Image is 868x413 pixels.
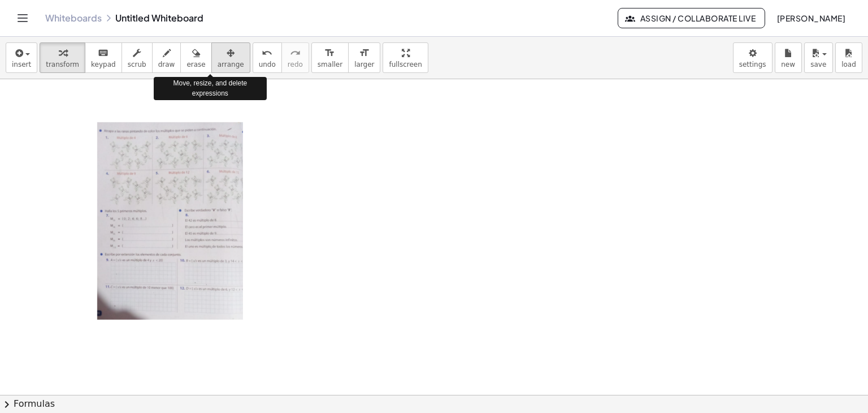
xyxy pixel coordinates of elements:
[804,42,833,73] button: save
[46,61,79,68] span: transform
[290,46,301,60] i: redo
[262,46,272,60] i: undo
[158,61,175,68] span: draw
[775,42,802,73] button: new
[186,61,205,68] span: erase
[348,42,380,73] button: format_sizelarger
[218,61,244,68] span: arrange
[12,61,31,68] span: insert
[354,61,374,68] span: larger
[389,61,422,68] span: fullscreen
[85,42,122,73] button: keyboardkeypad
[733,42,772,73] button: settings
[128,61,146,68] span: scrub
[359,46,370,60] i: format_size
[810,61,826,68] span: save
[91,61,116,68] span: keypad
[311,42,349,73] button: format_sizesmaller
[45,12,102,24] a: Whiteboards
[14,9,32,27] button: Toggle navigation
[6,42,37,73] button: insert
[781,61,795,68] span: new
[324,46,335,60] i: format_size
[40,42,85,73] button: transform
[281,42,309,73] button: redoredo
[841,61,856,68] span: load
[767,8,854,28] button: [PERSON_NAME]
[253,42,282,73] button: undoundo
[98,46,108,60] i: keyboard
[288,61,303,68] span: redo
[627,13,756,23] span: Assign / Collaborate Live
[121,42,153,73] button: scrub
[154,77,267,100] div: Move, resize, and delete expressions
[776,13,845,23] span: [PERSON_NAME]
[618,8,765,28] button: Assign / Collaborate Live
[318,61,342,68] span: smaller
[259,61,276,68] span: undo
[383,42,428,73] button: fullscreen
[152,42,181,73] button: draw
[739,61,766,68] span: settings
[835,42,862,73] button: load
[180,42,211,73] button: erase
[211,42,250,73] button: arrange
